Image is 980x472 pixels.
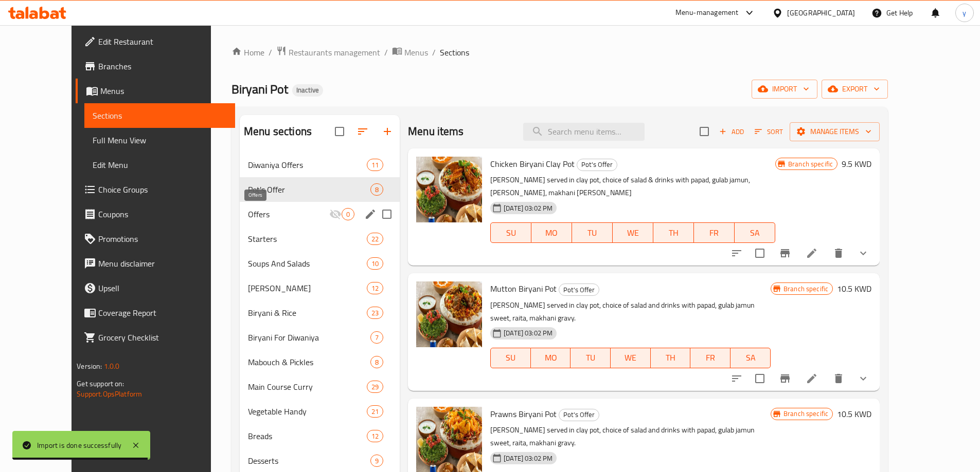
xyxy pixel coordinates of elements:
[806,372,818,385] a: Edit menu item
[248,208,329,220] span: Offers
[367,257,383,270] div: items
[84,128,235,153] a: Full Menu View
[851,366,876,391] button: show more
[350,119,375,144] span: Sort sections
[77,377,124,390] span: Get support on:
[269,46,272,59] li: /
[536,225,568,240] span: MO
[698,225,730,240] span: FR
[690,348,730,368] button: FR
[231,78,288,101] span: Biryani Pot
[495,350,527,365] span: SU
[248,233,367,245] span: Starters
[490,222,531,243] button: SU
[98,35,227,48] span: Edit Restaurant
[718,126,745,138] span: Add
[231,46,888,59] nav: breadcrumb
[248,381,367,393] div: Main Course Curry
[749,368,771,389] span: Select to update
[367,405,383,418] div: items
[826,241,851,266] button: delete
[577,159,617,171] div: Pot's Offer
[773,366,797,391] button: Branch-specific-item
[490,348,531,368] button: SU
[367,284,383,293] span: 12
[724,241,749,266] button: sort-choices
[571,348,611,368] button: TU
[240,202,400,226] div: Offers0edit
[752,80,817,99] button: import
[675,7,739,19] div: Menu-management
[408,124,464,139] h2: Menu items
[367,308,383,318] span: 23
[842,157,871,171] h6: 9.5 KWD
[248,183,370,196] span: Pot's Offer
[292,84,323,97] div: Inactive
[779,284,832,294] span: Branch specific
[367,307,383,319] div: items
[248,282,367,294] span: [PERSON_NAME]
[342,208,354,220] div: items
[384,46,388,59] li: /
[857,372,869,385] svg: Show Choices
[329,121,350,142] span: Select all sections
[103,360,119,373] span: 1.0.0
[76,202,235,226] a: Coupons
[371,456,383,466] span: 9
[240,153,400,177] div: Diwaniya Offers11
[98,257,227,270] span: Menu disclaimer
[963,7,966,18] span: y
[375,119,400,144] button: Add section
[240,424,400,448] div: Breads12
[76,325,235,350] a: Grocery Checklist
[292,86,323,95] span: Inactive
[231,46,264,59] a: Home
[248,455,370,467] div: Desserts
[500,203,557,213] span: [DATE] 03:02 PM
[248,307,367,319] span: Biryani & Rice
[495,225,527,240] span: SU
[655,350,687,365] span: TH
[363,206,378,222] button: edit
[790,122,880,141] button: Manage items
[500,328,557,338] span: [DATE] 03:02 PM
[76,251,235,276] a: Menu disclaimer
[367,259,383,269] span: 10
[98,282,227,294] span: Upsell
[798,125,871,138] span: Manage items
[367,160,383,170] span: 11
[240,374,400,399] div: Main Course Curry29
[432,46,436,59] li: /
[693,121,715,142] span: Select section
[240,350,400,374] div: Mabouch & Pickles8
[371,357,383,367] span: 8
[531,348,571,368] button: MO
[342,210,354,219] span: 0
[98,233,227,245] span: Promotions
[416,281,482,347] img: Mutton Biryani Pot
[329,208,342,220] svg: Inactive section
[735,350,767,365] span: SA
[837,407,871,421] h6: 10.5 KWD
[248,430,367,442] div: Breads
[367,430,383,442] div: items
[694,222,735,243] button: FR
[851,241,876,266] button: show more
[367,381,383,393] div: items
[392,46,428,59] a: Menus
[490,174,775,199] p: [PERSON_NAME] served in clay pot, choice of salad & drinks with papad, gulab jamun, [PERSON_NAME]...
[248,159,367,171] div: Diwaniya Offers
[367,159,383,171] div: items
[611,348,651,368] button: WE
[653,222,694,243] button: TH
[93,159,227,171] span: Edit Menu
[100,85,227,97] span: Menus
[370,331,383,344] div: items
[240,399,400,424] div: Vegetable Handy21
[773,241,797,266] button: Branch-specific-item
[490,156,575,172] span: Chicken Biryani Clay Pot
[730,348,771,368] button: SA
